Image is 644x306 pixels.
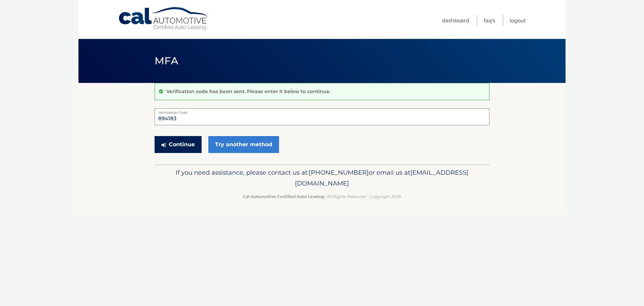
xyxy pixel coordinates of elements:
[155,108,489,114] label: Verification Code
[243,194,324,199] strong: Cal Automotive Certified Auto Leasing
[442,15,469,26] a: Dashboard
[155,136,202,153] button: Continue
[295,169,468,187] span: [EMAIL_ADDRESS][DOMAIN_NAME]
[166,88,330,94] p: Verification code has been sent. Please enter it below to continue.
[159,167,485,189] p: If you need assistance, please contact us at: or email us at
[208,136,279,153] a: Try another method
[510,15,526,26] a: Logout
[309,169,369,176] span: [PHONE_NUMBER]
[155,108,489,125] input: Verification Code
[159,193,485,200] p: - All Rights Reserved - Copyright 2025
[155,54,178,67] span: MFA
[118,7,209,31] a: Cal Automotive
[484,15,495,26] a: FAQ's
